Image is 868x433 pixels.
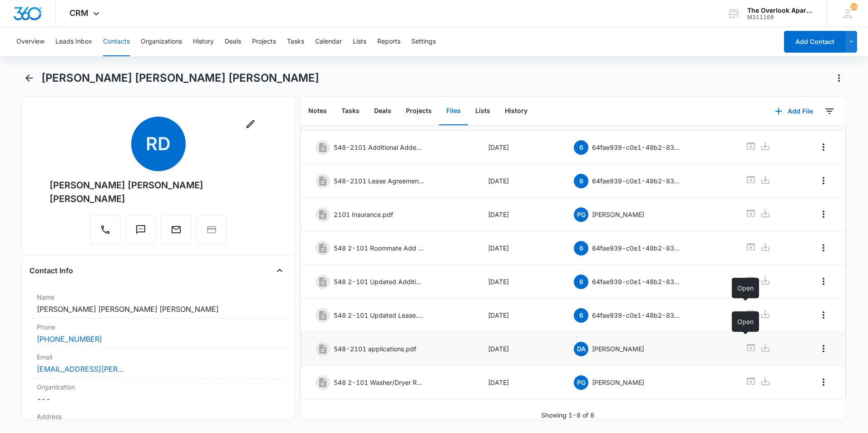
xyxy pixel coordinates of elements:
button: Back [22,71,36,85]
p: [PERSON_NAME] [592,344,644,354]
td: [DATE] [477,299,563,332]
a: Text [126,229,156,236]
td: [DATE] [477,131,563,164]
p: Showing 1-8 of 8 [541,410,594,420]
button: Settings [411,27,436,56]
button: Leads Inbox [55,27,92,56]
span: DA [574,342,588,356]
div: [PERSON_NAME] [PERSON_NAME] [PERSON_NAME] [49,178,267,206]
button: Overflow Menu [816,375,831,389]
button: Projects [399,97,439,125]
p: 548 2-101 Roommate Add Application.pdf [334,243,424,253]
button: Overflow Menu [816,241,831,255]
button: Calendar [315,27,342,56]
button: Deals [367,97,399,125]
p: 548 2-101 Updated Lease.pdf [334,310,424,320]
span: RD [131,117,186,171]
p: 548 2-101 Updated Additional Addendums.pdf [334,277,424,286]
button: Overflow Menu [816,140,831,154]
button: Add File [766,100,822,122]
p: [PERSON_NAME] [592,210,644,219]
span: 6 [574,275,588,289]
td: [DATE] [477,231,563,265]
p: 64fae939-c0e1-48b2-8362-5020b578f76b [592,310,683,320]
td: [DATE] [477,265,563,299]
p: 548-2101 applications.pdf [334,344,416,354]
label: Name [37,292,280,302]
button: Overflow Menu [816,308,831,322]
button: Text [126,215,156,245]
a: Email [161,229,191,236]
div: account name [747,7,814,14]
dd: --- [37,394,280,404]
button: Deals [225,27,241,56]
div: Organization--- [30,379,287,408]
dd: [PERSON_NAME] [PERSON_NAME] [PERSON_NAME] [37,304,280,315]
button: Organizations [141,27,182,56]
td: [DATE] [477,366,563,399]
button: Actions [832,71,846,85]
a: [EMAIL_ADDRESS][PERSON_NAME][DOMAIN_NAME] [37,364,128,374]
span: 6 [574,308,588,323]
button: Filters [822,104,837,118]
span: 6 [574,140,588,155]
span: PG [574,207,588,222]
div: Phone[PHONE_NUMBER] [30,319,287,349]
div: account id [747,14,814,20]
button: Lists [468,97,498,125]
label: Organization [37,382,280,392]
button: Projects [252,27,276,56]
p: 64fae939-c0e1-48b2-8362-5020b578f76b [592,143,683,152]
td: [DATE] [477,198,563,231]
label: Address [37,412,280,421]
label: Email [37,352,280,362]
button: Overflow Menu [816,341,831,356]
button: Lists [353,27,366,56]
span: PG [574,375,588,390]
td: [DATE] [477,164,563,198]
p: 548-2101 Lease Agreement.pdf [334,176,424,186]
label: Phone [37,322,280,332]
p: [PERSON_NAME] [592,378,644,387]
span: 23 [850,3,858,10]
button: Overflow Menu [816,207,831,221]
h1: [PERSON_NAME] [PERSON_NAME] [PERSON_NAME] [41,71,319,85]
p: 2101 Insurance.pdf [334,210,393,219]
button: Overflow Menu [816,173,831,188]
button: Overflow Menu [816,274,831,289]
h4: Contact Info [30,265,73,276]
button: Tasks [287,27,304,56]
button: Reports [377,27,400,56]
div: Email[EMAIL_ADDRESS][PERSON_NAME][DOMAIN_NAME] [30,349,287,379]
div: notifications count [850,3,858,10]
a: Call [90,229,120,236]
p: 548 2-101 Washer/Dryer Relinquish Addendum [334,378,424,387]
td: [DATE] [477,332,563,366]
p: 548-2101 Additional Addendums.pdf [334,143,424,152]
button: Contacts [103,27,130,56]
p: 64fae939-c0e1-48b2-8362-5020b578f76b [592,176,683,186]
span: CRM [69,8,89,18]
button: Notes [301,97,334,125]
p: 64fae939-c0e1-48b2-8362-5020b578f76b [592,243,683,253]
button: Close [272,263,287,278]
a: [PHONE_NUMBER] [37,334,102,344]
button: History [193,27,214,56]
button: History [498,97,535,125]
button: Add Contact [784,31,845,53]
div: Open [732,278,759,298]
span: 6 [574,241,588,256]
button: Call [90,215,120,245]
span: 6 [574,174,588,188]
button: Email [161,215,191,245]
p: 64fae939-c0e1-48b2-8362-5020b578f76b [592,277,683,286]
button: Overview [16,27,44,56]
button: Tasks [334,97,367,125]
div: Open [732,311,759,332]
button: Files [439,97,468,125]
div: Name[PERSON_NAME] [PERSON_NAME] [PERSON_NAME] [30,289,287,319]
